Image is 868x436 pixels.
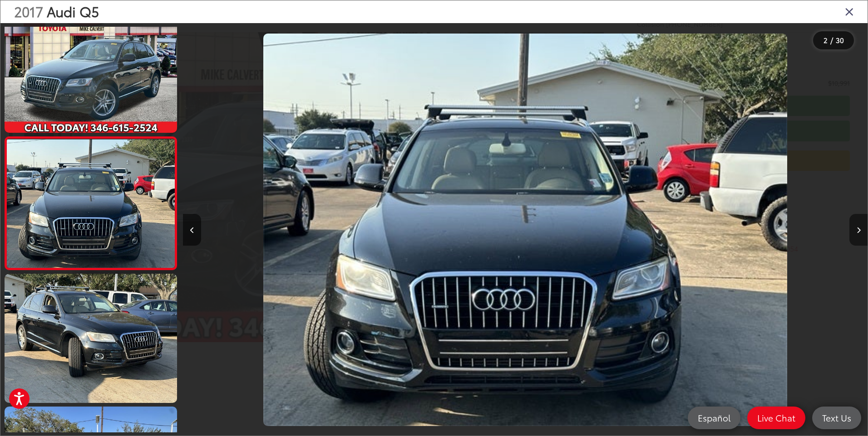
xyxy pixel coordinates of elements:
[845,5,854,17] i: Close gallery
[693,412,735,423] span: Español
[183,214,201,246] button: Previous image
[263,34,787,426] img: 2017 Audi Q5 2.0T Premium quattro
[753,412,800,423] span: Live Chat
[829,37,834,44] span: /
[818,412,856,423] span: Text Us
[47,1,99,21] span: Audi Q5
[3,2,179,134] img: 2017 Audi Q5 2.0T Premium quattro
[849,214,868,246] button: Next image
[3,272,179,404] img: 2017 Audi Q5 2.0T Premium quattro
[812,407,861,429] a: Text Us
[824,35,828,45] span: 2
[836,35,844,45] span: 30
[747,407,805,429] a: Live Chat
[183,34,868,426] div: 2017 Audi Q5 2.0T Premium quattro 1
[5,139,176,267] img: 2017 Audi Q5 2.0T Premium quattro
[14,1,43,21] span: 2017
[688,407,740,429] a: Español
